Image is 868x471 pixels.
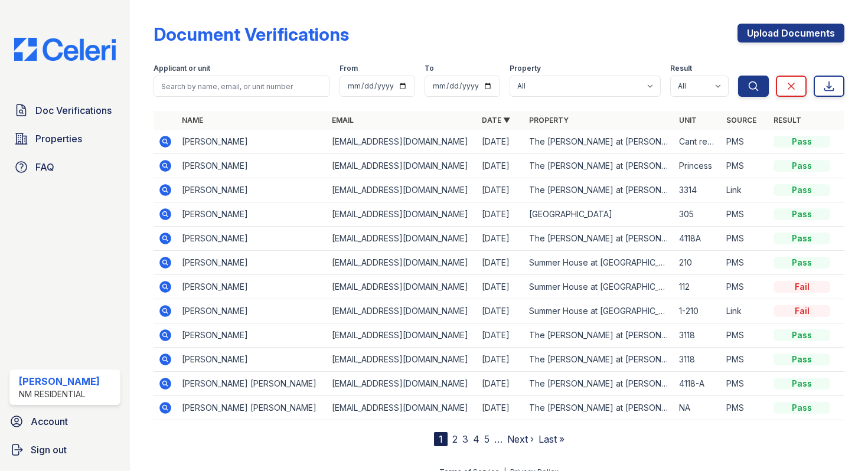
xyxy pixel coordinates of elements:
[332,116,354,125] a: Email
[529,116,569,125] a: Property
[327,348,477,372] td: [EMAIL_ADDRESS][DOMAIN_NAME]
[738,24,844,42] a: Upload Documents
[9,127,120,151] a: Properties
[539,433,564,445] a: Last »
[774,257,830,269] div: Pass
[674,348,722,372] td: 3118
[524,154,674,178] td: The [PERSON_NAME] at [PERSON_NAME][GEOGRAPHIC_DATA]
[177,227,327,251] td: [PERSON_NAME]
[679,116,697,125] a: Unit
[674,372,722,396] td: 4118-A
[5,438,125,462] button: Sign out
[327,130,477,154] td: [EMAIL_ADDRESS][DOMAIN_NAME]
[177,323,327,348] td: [PERSON_NAME]
[674,396,722,420] td: NA
[19,374,100,388] div: [PERSON_NAME]
[327,275,477,299] td: [EMAIL_ADDRESS][DOMAIN_NAME]
[9,155,120,179] a: FAQ
[722,154,769,178] td: PMS
[177,275,327,299] td: [PERSON_NAME]
[722,275,769,299] td: PMS
[182,116,203,125] a: Name
[524,275,674,299] td: Summer House at [GEOGRAPHIC_DATA]
[327,202,477,227] td: [EMAIL_ADDRESS][DOMAIN_NAME]
[477,323,524,348] td: [DATE]
[674,323,722,348] td: 3118
[524,348,674,372] td: The [PERSON_NAME] at [PERSON_NAME][GEOGRAPHIC_DATA]
[35,132,82,146] span: Properties
[177,178,327,202] td: [PERSON_NAME]
[674,275,722,299] td: 112
[722,251,769,275] td: PMS
[524,251,674,275] td: Summer House at [GEOGRAPHIC_DATA]
[774,233,830,244] div: Pass
[477,178,524,202] td: [DATE]
[494,432,502,446] span: …
[327,323,477,348] td: [EMAIL_ADDRESS][DOMAIN_NAME]
[524,202,674,227] td: [GEOGRAPHIC_DATA]
[774,136,830,148] div: Pass
[482,116,510,125] a: Date ▼
[477,130,524,154] td: [DATE]
[774,329,830,341] div: Pass
[722,202,769,227] td: PMS
[9,99,120,122] a: Doc Verifications
[177,299,327,323] td: [PERSON_NAME]
[473,433,479,445] a: 4
[722,227,769,251] td: PMS
[524,372,674,396] td: The [PERSON_NAME] at [PERSON_NAME][GEOGRAPHIC_DATA]
[177,372,327,396] td: [PERSON_NAME] [PERSON_NAME]
[327,178,477,202] td: [EMAIL_ADDRESS][DOMAIN_NAME]
[327,251,477,275] td: [EMAIL_ADDRESS][DOMAIN_NAME]
[524,178,674,202] td: The [PERSON_NAME] at [PERSON_NAME][GEOGRAPHIC_DATA]
[524,299,674,323] td: Summer House at [GEOGRAPHIC_DATA]
[722,130,769,154] td: PMS
[722,372,769,396] td: PMS
[35,160,54,174] span: FAQ
[722,178,769,202] td: Link
[327,227,477,251] td: [EMAIL_ADDRESS][DOMAIN_NAME]
[774,354,830,365] div: Pass
[177,202,327,227] td: [PERSON_NAME]
[177,154,327,178] td: [PERSON_NAME]
[477,299,524,323] td: [DATE]
[462,433,468,445] a: 3
[340,64,358,73] label: From
[774,305,830,317] div: Fail
[477,372,524,396] td: [DATE]
[327,396,477,420] td: [EMAIL_ADDRESS][DOMAIN_NAME]
[774,160,830,172] div: Pass
[774,116,801,125] a: Result
[31,443,67,457] span: Sign out
[434,432,448,446] div: 1
[31,414,68,429] span: Account
[726,116,756,125] a: Source
[524,323,674,348] td: The [PERSON_NAME] at [PERSON_NAME][GEOGRAPHIC_DATA]
[327,154,477,178] td: [EMAIL_ADDRESS][DOMAIN_NAME]
[722,348,769,372] td: PMS
[477,396,524,420] td: [DATE]
[177,348,327,372] td: [PERSON_NAME]
[154,64,210,73] label: Applicant or unit
[477,227,524,251] td: [DATE]
[425,64,434,73] label: To
[722,323,769,348] td: PMS
[507,433,534,445] a: Next ›
[674,202,722,227] td: 305
[5,410,125,433] a: Account
[774,378,830,390] div: Pass
[674,130,722,154] td: Cant remember
[524,396,674,420] td: The [PERSON_NAME] at [PERSON_NAME][GEOGRAPHIC_DATA]
[177,251,327,275] td: [PERSON_NAME]
[5,38,125,61] img: CE_Logo_Blue-a8612792a0a2168367f1c8372b55b34899dd931a85d93a1a3d3e32e68fde9ad4.png
[177,396,327,420] td: [PERSON_NAME] [PERSON_NAME]
[477,154,524,178] td: [DATE]
[35,103,112,117] span: Doc Verifications
[774,208,830,220] div: Pass
[19,388,100,400] div: NM Residential
[477,251,524,275] td: [DATE]
[177,130,327,154] td: [PERSON_NAME]
[510,64,541,73] label: Property
[484,433,490,445] a: 5
[722,299,769,323] td: Link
